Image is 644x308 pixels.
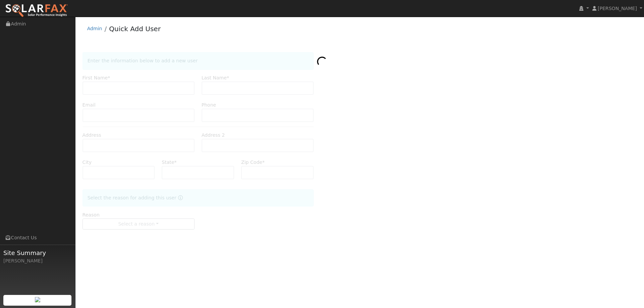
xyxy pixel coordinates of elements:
img: SolarFax [5,4,68,18]
div: [PERSON_NAME] [3,257,72,264]
img: retrieve [35,297,40,302]
span: Site Summary [3,248,72,257]
a: Admin [87,26,102,31]
span: [PERSON_NAME] [598,6,637,11]
a: Quick Add User [109,25,161,33]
